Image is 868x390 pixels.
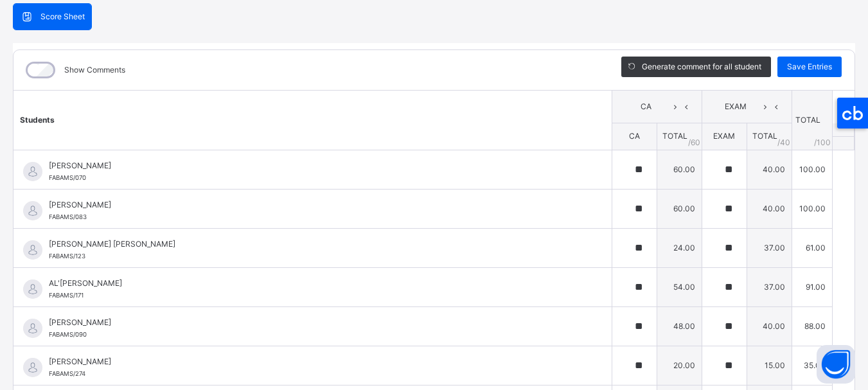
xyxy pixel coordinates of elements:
[747,150,792,189] td: 40.00
[747,346,792,385] td: 15.00
[622,101,670,112] span: CA
[49,292,84,299] span: FABAMS/171
[657,306,702,346] td: 48.00
[49,213,87,220] span: FABAMS/083
[642,61,761,73] span: Generate comment for all student
[49,199,583,211] span: [PERSON_NAME]
[713,131,735,141] span: EXAM
[792,306,832,346] td: 88.00
[792,189,832,228] td: 100.00
[662,131,687,141] span: TOTAL
[23,201,42,220] img: default.svg
[747,267,792,306] td: 37.00
[23,319,42,338] img: default.svg
[23,162,42,181] img: default.svg
[49,331,87,338] span: FABAMS/090
[657,189,702,228] td: 60.00
[49,317,583,328] span: [PERSON_NAME]
[40,11,85,22] span: Score Sheet
[712,101,760,112] span: EXAM
[49,356,583,368] span: [PERSON_NAME]
[23,279,42,299] img: default.svg
[23,358,42,377] img: default.svg
[657,228,702,267] td: 24.00
[49,160,583,172] span: [PERSON_NAME]
[792,267,832,306] td: 91.00
[629,131,640,141] span: CA
[23,240,42,260] img: default.svg
[20,115,55,125] span: Students
[792,150,832,189] td: 100.00
[64,64,125,76] label: Show Comments
[49,370,85,377] span: FABAMS/274
[657,346,702,385] td: 20.00
[49,174,86,181] span: FABAMS/070
[688,137,700,148] span: / 60
[747,189,792,228] td: 40.00
[657,267,702,306] td: 54.00
[747,306,792,346] td: 40.00
[814,137,831,148] span: /100
[49,253,85,260] span: FABAMS/123
[747,228,792,267] td: 37.00
[817,345,855,384] button: Open asap
[777,137,790,148] span: / 40
[49,278,583,289] span: AL'[PERSON_NAME]
[49,238,583,250] span: [PERSON_NAME] [PERSON_NAME]
[787,61,832,73] span: Save Entries
[657,150,702,189] td: 60.00
[792,91,832,150] th: TOTAL
[752,131,777,141] span: TOTAL
[792,346,832,385] td: 35.00
[792,228,832,267] td: 61.00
